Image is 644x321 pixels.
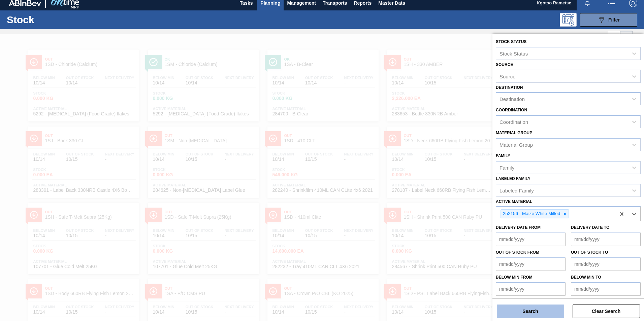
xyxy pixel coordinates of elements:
[571,282,641,296] input: mm/dd/yyyy
[571,257,641,271] input: mm/dd/yyyy
[571,233,641,246] input: mm/dd/yyyy
[620,31,633,43] div: Card Vision
[496,131,532,135] label: Material Group
[7,16,107,24] h1: Stock
[496,250,539,255] label: Out of Stock from
[500,165,514,170] div: Family
[571,275,601,280] label: Below Min to
[500,73,516,79] div: Source
[496,225,541,230] label: Delivery Date from
[496,39,526,44] label: Stock Status
[571,225,609,230] label: Delivery Date to
[496,233,566,246] input: mm/dd/yyyy
[496,176,530,181] label: Labeled Family
[608,17,620,23] span: Filter
[571,250,608,255] label: Out of Stock to
[496,275,533,280] label: Below Min from
[496,153,510,158] label: Family
[496,85,523,90] label: Destination
[500,187,534,193] div: Labeled Family
[580,13,637,27] button: Filter
[496,282,566,296] input: mm/dd/yyyy
[560,13,577,27] div: Programming: no user selected
[496,199,532,204] label: Active Material
[500,96,525,102] div: Destination
[500,142,533,147] div: Material Group
[496,62,513,67] label: Source
[500,119,528,125] div: Coordination
[501,210,561,218] div: 252156 - Maize White Milled
[496,108,527,112] label: Coordination
[608,31,620,43] div: List Vision
[500,50,528,56] div: Stock Status
[496,257,566,271] input: mm/dd/yyyy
